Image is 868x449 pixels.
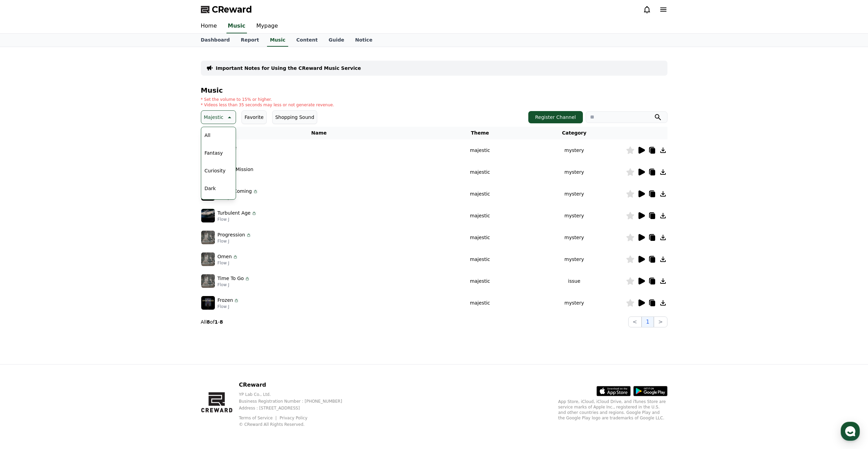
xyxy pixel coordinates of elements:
td: majestic [437,161,523,183]
a: Music [267,34,288,47]
p: YP Lab Co., Ltd. [239,392,353,397]
a: Messages [45,216,88,233]
td: mystery [523,139,626,161]
th: Theme [437,127,523,139]
td: majestic [437,183,523,205]
td: majestic [437,292,523,314]
span: CReward [212,4,252,15]
a: Content [291,34,323,47]
a: Mypage [251,19,283,33]
a: CReward [201,4,252,15]
a: Report [235,34,265,47]
button: Majestic [201,110,236,124]
p: Flow J [218,217,257,222]
span: Home [17,226,29,232]
a: Music [226,19,247,33]
p: Address : [STREET_ADDRESS] [239,405,353,411]
td: issue [523,270,626,292]
th: Name [201,127,437,139]
p: Frozen [218,297,233,304]
td: majestic [437,205,523,227]
a: Guide [323,34,350,47]
a: Privacy Policy [280,416,308,420]
img: music [201,231,215,244]
button: Dark [202,181,219,196]
a: Home [195,19,222,33]
a: Notice [350,34,378,47]
p: Time To Go [218,275,244,282]
p: * Videos less than 35 seconds may less or not generate revenue. [201,102,334,108]
th: Category [523,127,626,139]
button: All [202,128,213,143]
span: Messages [57,227,77,232]
button: Register Channel [528,111,583,123]
p: Progression [218,231,245,238]
a: Important Notes for Using the CReward Music Service [216,65,361,72]
p: All of - [201,319,223,325]
a: Terms of Service [239,416,278,420]
button: Shopping Sound [272,110,317,124]
p: Business Registration Number : [PHONE_NUMBER] [239,399,353,404]
img: music [201,209,215,222]
p: Flow J [218,282,250,288]
p: © CReward All Rights Reserved. [239,422,353,427]
img: music [201,252,215,266]
img: music [201,296,215,310]
p: App Store, iCloud, iCloud Drive, and iTunes Store are service marks of Apple Inc., registered in ... [558,399,667,421]
p: Flow J [218,195,258,200]
img: music [201,274,215,288]
button: > [654,316,667,327]
button: Favorite [241,110,267,124]
button: Curiosity [202,163,229,178]
td: mystery [523,227,626,248]
p: Majestic [204,112,224,122]
a: Settings [88,216,131,233]
button: < [628,316,642,327]
p: Flow J [218,238,251,244]
p: CReward [239,381,353,389]
h4: Music [201,87,667,94]
td: mystery [523,183,626,205]
p: Flow J [218,304,239,309]
p: Flow J [218,260,238,266]
td: majestic [437,248,523,270]
strong: 8 [207,319,210,325]
td: majestic [437,270,523,292]
p: Turbulent Age [218,210,251,217]
a: Dashboard [195,34,235,47]
strong: 1 [215,319,218,325]
td: mystery [523,205,626,227]
button: 1 [642,316,654,327]
td: majestic [437,227,523,248]
td: mystery [523,161,626,183]
td: majestic [437,139,523,161]
td: mystery [523,248,626,270]
p: Omen [218,253,232,260]
p: * Set the volume to 15% or higher. [201,97,334,102]
a: Home [2,216,45,233]
td: mystery [523,292,626,314]
button: Fantasy [202,145,226,160]
span: Settings [101,226,118,232]
strong: 8 [220,319,223,325]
